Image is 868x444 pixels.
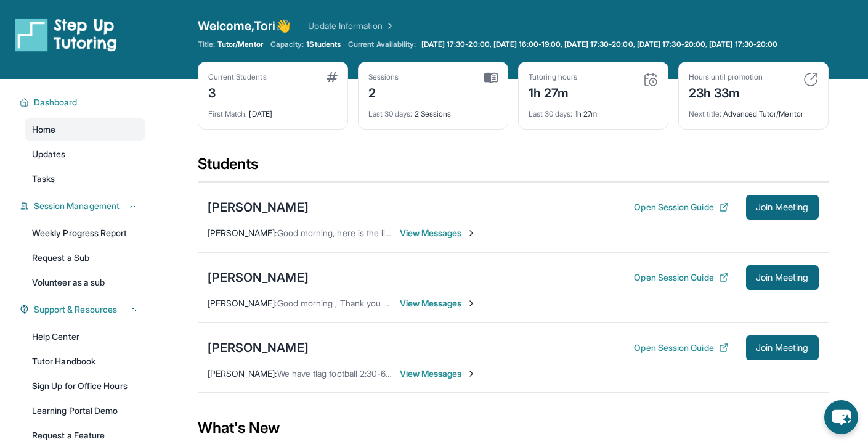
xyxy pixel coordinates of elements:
[746,195,819,220] button: Join Meeting
[270,39,304,49] span: Capacity:
[25,350,145,372] a: Tutor Handbook
[689,82,763,102] div: 23h 33m
[803,72,818,87] img: card
[306,39,341,49] span: 1 Students
[643,72,658,87] img: card
[15,17,117,52] img: logo
[25,375,145,397] a: Sign Up for Office Hours
[25,168,145,190] a: Tasks
[634,342,728,354] button: Open Session Guide
[400,297,477,310] span: View Messages
[689,102,818,119] div: Advanced Tutor/Mentor
[32,148,66,160] span: Updates
[400,227,477,239] span: View Messages
[466,228,476,238] img: Chevron-Right
[29,303,138,316] button: Support & Resources
[29,96,138,109] button: Dashboard
[419,39,781,49] a: [DATE] 17:30-20:00, [DATE] 16:00-19:00, [DATE] 17:30-20:00, [DATE] 17:30-20:00, [DATE] 17:30-20:00
[217,39,263,49] span: Tutor/Mentor
[756,203,809,211] span: Join Meeting
[756,344,809,351] span: Join Meeting
[208,109,248,118] span: First Match :
[746,335,819,360] button: Join Meeting
[327,72,338,82] img: card
[529,109,573,118] span: Last 30 days :
[32,123,55,136] span: Home
[208,82,267,102] div: 3
[25,400,145,422] a: Learning Portal Demo
[277,298,446,308] span: Good morning , Thank you see you [DATE].
[198,39,215,49] span: Title:
[208,368,277,379] span: [PERSON_NAME] :
[368,102,498,119] div: 2 Sessions
[198,17,291,35] span: Welcome, Tori 👋
[689,72,763,82] div: Hours until promotion
[34,303,117,316] span: Support & Resources
[208,298,277,308] span: [PERSON_NAME] :
[208,339,309,356] div: [PERSON_NAME]
[824,400,858,434] button: chat-button
[634,271,728,284] button: Open Session Guide
[308,20,394,32] a: Update Information
[466,369,476,379] img: Chevron-Right
[25,143,145,165] a: Updates
[368,109,413,118] span: Last 30 days :
[368,72,399,82] div: Sessions
[34,200,120,212] span: Session Management
[208,269,309,286] div: [PERSON_NAME]
[529,82,578,102] div: 1h 27m
[421,39,778,49] span: [DATE] 17:30-20:00, [DATE] 16:00-19:00, [DATE] 17:30-20:00, [DATE] 17:30-20:00, [DATE] 17:30-20:00
[466,298,476,308] img: Chevron-Right
[368,82,399,102] div: 2
[25,222,145,244] a: Weekly Progress Report
[208,102,338,119] div: [DATE]
[529,102,658,119] div: 1h 27m
[400,368,477,380] span: View Messages
[208,228,277,238] span: [PERSON_NAME] :
[746,265,819,290] button: Join Meeting
[634,201,728,213] button: Open Session Guide
[277,228,543,238] span: Good morning, here is the link to your portal: [URL][DOMAIN_NAME]
[32,173,55,185] span: Tasks
[34,96,78,109] span: Dashboard
[25,118,145,141] a: Home
[277,368,399,379] span: We have flag football 2:30-6:00
[208,72,267,82] div: Current Students
[484,72,498,83] img: card
[529,72,578,82] div: Tutoring hours
[756,274,809,281] span: Join Meeting
[689,109,722,118] span: Next title :
[383,20,395,32] img: Chevron Right
[198,154,829,181] div: Students
[25,247,145,269] a: Request a Sub
[25,326,145,348] a: Help Center
[25,271,145,294] a: Volunteer as a sub
[29,200,138,212] button: Session Management
[348,39,416,49] span: Current Availability:
[208,199,309,216] div: [PERSON_NAME]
